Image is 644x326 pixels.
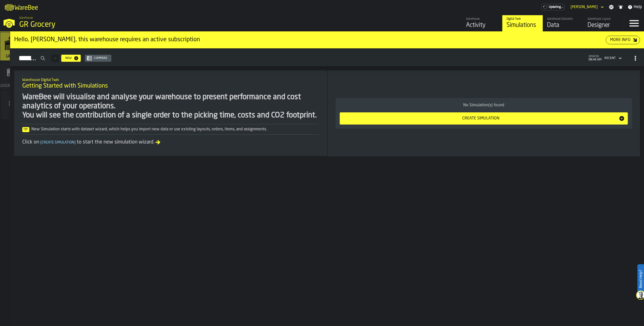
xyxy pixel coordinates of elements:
[10,32,644,48] div: ItemListCard-
[14,70,327,156] div: ItemListCard-
[507,21,539,29] div: Simulations
[63,56,74,60] div: New
[502,15,543,31] a: link-to-/wh/i/e451d98b-95f6-4604-91ff-c80219f9c36d/simulations
[74,141,76,144] span: ]
[607,5,616,10] label: button-toggle-Settings
[22,77,319,82] h2: Sub Title
[547,21,579,29] div: Data
[589,55,601,58] span: updated:
[547,17,579,21] div: Warehouse Datasets
[602,55,623,61] div: DropdownMenuValue-4
[40,141,42,144] span: [
[39,141,77,144] span: Create Simulation
[0,62,29,91] a: link-to-/wh/i/16932755-72b9-4ea4-9c69-3f1f3a500823/simulations
[462,15,502,31] a: link-to-/wh/i/e451d98b-95f6-4604-91ff-c80219f9c36d/feed/
[543,15,583,31] a: link-to-/wh/i/e451d98b-95f6-4604-91ff-c80219f9c36d/data
[624,15,644,31] label: button-toggle-Menu
[22,139,319,146] div: Click on to start the new simulation wizard.
[605,56,616,60] div: DropdownMenuValue-4
[49,54,61,62] div: ButtonLoadMore-Load More-Prev-First-Last
[569,4,605,10] div: DropdownMenuValue-Sandhya Gopakumar
[85,55,111,62] button: button-Compare
[634,4,642,10] span: Help
[541,4,565,10] a: link-to-/wh/i/e451d98b-95f6-4604-91ff-c80219f9c36d/pricing/
[583,15,624,31] a: link-to-/wh/i/e451d98b-95f6-4604-91ff-c80219f9c36d/designer
[19,16,33,20] span: Warehouse
[343,115,619,121] div: Create Simulation
[588,21,620,29] div: Designer
[340,102,628,108] div: No Simulation(s) found
[588,17,620,21] div: Warehouse Layout
[22,82,108,90] span: Getting Started with Simulations
[589,58,601,62] span: 08:44 AM
[541,4,565,10] div: Menu Subscription
[466,17,498,21] div: Warehouse
[571,5,598,9] div: DropdownMenuValue-Sandhya Gopakumar
[54,56,56,60] span: —
[606,36,640,44] button: button-More Info
[22,126,319,132] div: New Simulation starts with dataset wizard, which helps you import new data or use existing layout...
[626,4,644,10] label: button-toggle-Help
[22,93,319,120] div: WareBee will visualise and analyse your warehouse to present performance and cost analytics of yo...
[18,74,323,93] div: title-Getting Started with Simulations
[616,5,625,10] label: button-toggle-Notifications
[328,70,640,156] div: ItemListCard-
[466,21,498,29] div: Activity
[61,55,81,62] button: button-New
[549,5,563,9] span: Updating...
[14,36,606,44] div: Hello, [PERSON_NAME], this warehouse requires an active subscription
[0,32,29,62] a: link-to-/wh/i/e451d98b-95f6-4604-91ff-c80219f9c36d/simulations
[507,17,539,21] div: Digital Twin
[22,127,29,132] span: Tip:
[608,37,633,43] div: More Info
[92,56,109,60] div: Compare
[1,91,28,120] a: link-to-/wh/new
[638,265,643,293] label: Need Help?
[10,48,644,66] h2: button-Simulations
[340,112,628,125] button: button-Create Simulation
[19,20,156,29] div: GR Grocery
